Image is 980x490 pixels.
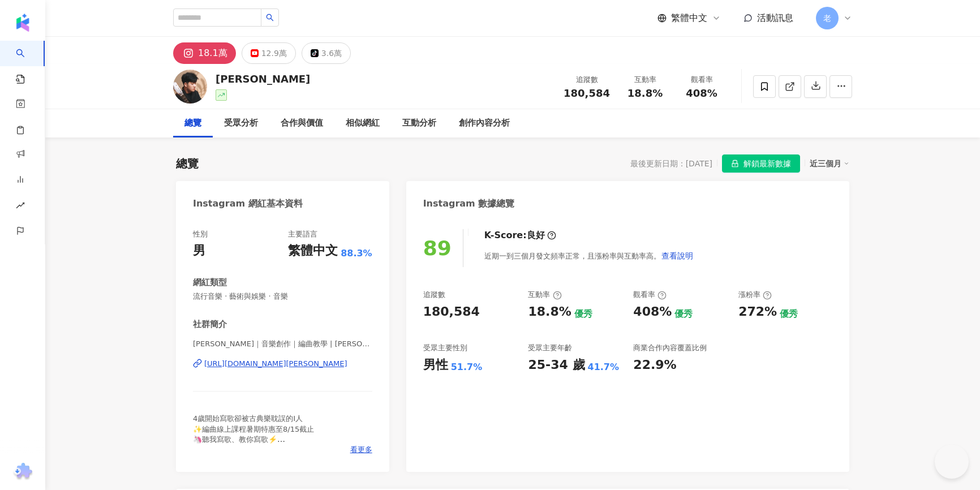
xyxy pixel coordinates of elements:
div: 25-34 歲 [528,356,584,374]
span: 解鎖最新數據 [743,155,791,173]
div: 最後更新日期：[DATE] [630,159,712,168]
div: [PERSON_NAME] [216,72,310,86]
div: 89 [423,237,452,260]
div: 優秀 [674,308,693,320]
div: 近期一到三個月發文頻率正常，且漲粉率與互動率高。 [484,244,694,267]
div: 互動率 [528,290,561,300]
div: 良好 [527,229,545,242]
div: 創作內容分析 [459,117,510,130]
div: 272% [738,303,777,321]
div: 追蹤數 [423,290,445,300]
span: lock [731,160,739,167]
div: 合作與價值 [281,117,323,130]
button: 18.1萬 [173,42,236,64]
span: 查看說明 [661,251,693,260]
div: 漲粉率 [738,290,772,300]
div: 追蹤數 [564,74,610,85]
span: 408% [686,88,717,99]
div: 受眾主要性別 [423,343,467,353]
div: 男性 [423,356,448,374]
div: Instagram 網紅基本資料 [193,197,303,210]
div: 觀看率 [680,74,723,85]
span: 88.3% [341,247,372,260]
div: 商業合作內容覆蓋比例 [633,343,707,353]
div: 男 [193,242,205,260]
div: 觀看率 [633,290,667,300]
div: 社群簡介 [193,319,227,330]
div: 3.6萬 [321,45,342,61]
span: 4歲開始寫歌卻被古典樂耽誤的I人 ✨編曲線上課程暑期特惠至8/15截止 🦄聽我寫歌、教你寫歌⚡️ 商業合作事宜請洽LINE: cndc-[PERSON_NAME] 演出與音樂教學邀約請私訊小盒子 [193,414,354,464]
span: rise [16,194,25,220]
img: logo icon [14,14,32,32]
div: 41.7% [588,361,620,373]
div: 互動分析 [402,117,436,130]
span: 活動訊息 [757,12,793,23]
div: 51.7% [451,361,483,373]
div: 總覽 [176,156,199,171]
div: 12.9萬 [261,45,287,61]
div: 優秀 [780,308,798,320]
span: 看更多 [350,445,372,455]
div: 18.1萬 [198,45,227,61]
span: search [266,14,274,22]
div: 繁體中文 [288,242,338,260]
button: 查看說明 [661,244,694,267]
div: 優秀 [574,308,592,320]
div: 180,584 [423,303,480,321]
div: 近三個月 [810,156,849,171]
a: [URL][DOMAIN_NAME][PERSON_NAME] [193,359,372,369]
div: K-Score : [484,229,556,242]
div: 性別 [193,229,208,239]
span: 流行音樂 · 藝術與娛樂 · 音樂 [193,291,372,302]
a: search [16,41,38,85]
span: [PERSON_NAME]｜音樂創作｜編曲教學 | [PERSON_NAME]._.0308 [193,339,372,349]
div: 408% [633,303,672,321]
iframe: Help Scout Beacon - Open [935,445,969,479]
img: chrome extension [12,463,34,481]
div: 相似網紅 [346,117,380,130]
img: KOL Avatar [173,70,207,104]
div: 總覽 [184,117,201,130]
div: 主要語言 [288,229,317,239]
span: 18.8% [627,88,663,99]
div: 受眾主要年齡 [528,343,572,353]
div: [URL][DOMAIN_NAME][PERSON_NAME] [204,359,347,369]
button: 3.6萬 [302,42,351,64]
button: 12.9萬 [242,42,296,64]
span: 180,584 [564,87,610,99]
span: 繁體中文 [671,12,707,24]
div: 網紅類型 [193,277,227,289]
div: 18.8% [528,303,571,321]
div: 22.9% [633,356,676,374]
div: 互動率 [624,74,667,85]
span: 老 [823,12,831,24]
div: 受眾分析 [224,117,258,130]
div: Instagram 數據總覽 [423,197,515,210]
button: 解鎖最新數據 [722,154,800,173]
